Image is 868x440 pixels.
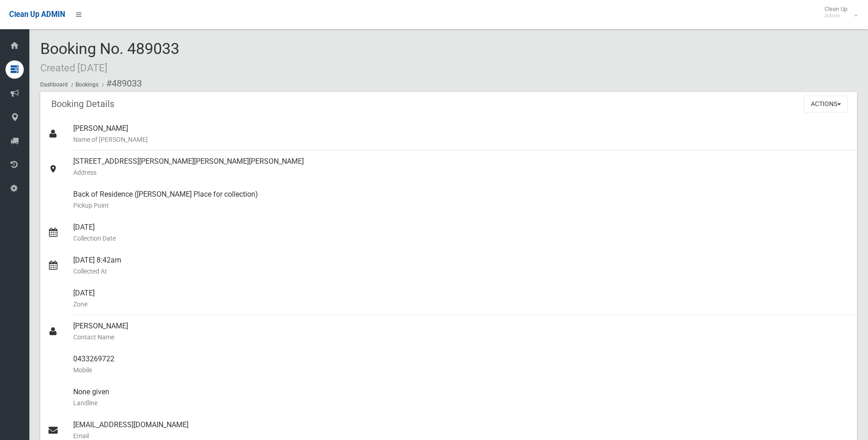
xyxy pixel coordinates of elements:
[73,118,850,150] div: [PERSON_NAME]
[73,249,850,282] div: [DATE] 8:42am
[100,75,142,92] li: #489033
[804,96,848,113] button: Actions
[73,332,850,343] small: Contact Name
[820,5,857,19] span: Clean Up
[73,266,850,277] small: Collected At
[73,134,850,145] small: Name of [PERSON_NAME]
[9,10,65,19] span: Clean Up ADMIN
[73,282,850,315] div: [DATE]
[73,233,850,244] small: Collection Date
[40,95,125,113] header: Booking Details
[73,397,850,408] small: Landline
[73,200,850,211] small: Pickup Point
[73,315,850,348] div: [PERSON_NAME]
[75,81,98,88] a: Bookings
[73,365,850,376] small: Mobile
[825,12,847,19] small: Admin
[73,183,850,216] div: Back of Residence ([PERSON_NAME] Place for collection)
[73,348,850,381] div: 0433269722
[73,150,850,183] div: [STREET_ADDRESS][PERSON_NAME][PERSON_NAME][PERSON_NAME]
[73,167,850,178] small: Address
[40,39,179,75] span: Booking No. 489033
[73,299,850,310] small: Zone
[73,381,850,414] div: None given
[40,81,68,88] a: Dashboard
[40,62,108,74] small: Created [DATE]
[73,216,850,249] div: [DATE]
